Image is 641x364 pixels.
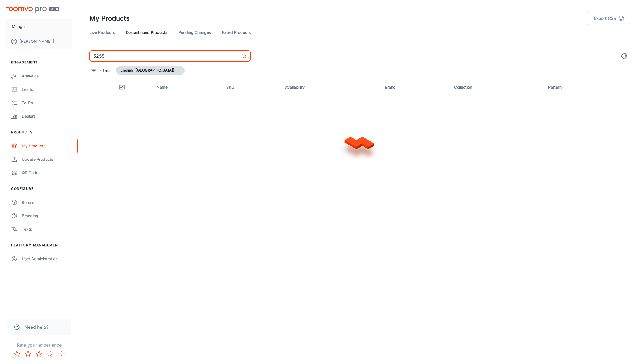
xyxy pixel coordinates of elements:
button: Rate 4 star [45,348,56,360]
p: [PERSON_NAME] [PERSON_NAME] [20,38,59,44]
div: Texts [22,226,72,232]
th: Name [152,79,222,95]
div: QR Codes [22,170,72,176]
p: Filters [99,67,110,74]
a: Live Products [89,26,115,39]
h1: My Products [89,13,130,23]
button: Mirage [6,19,72,34]
div: Leads [22,86,72,93]
div: Update Products [22,156,72,162]
span: Need help? [25,324,48,330]
button: Rate 1 star [11,348,22,360]
button: English ([GEOGRAPHIC_DATA]) [116,66,185,75]
a: Failed Products [222,26,251,39]
button: Export CSV [588,12,630,25]
button: Rate 2 star [22,348,34,360]
input: Search [89,50,239,62]
a: Discontinued Products [126,26,167,39]
th: Availability [281,79,380,95]
th: Pattern [544,79,630,95]
img: Roomvo PRO Beta [6,7,59,13]
th: SKU [222,79,281,95]
svg: Thumbnail [119,84,125,91]
a: Pending Changes [178,26,211,39]
th: Collection [450,79,544,95]
th: Brand [380,79,450,95]
div: My Products [22,143,72,149]
div: Rooms [22,199,68,205]
button: Rate 3 star [34,348,45,360]
button: settings [619,50,630,62]
div: User Administration [22,256,72,262]
div: Analytics [22,73,72,79]
div: Dealers [22,113,72,119]
p: Mirage [12,23,25,30]
button: [PERSON_NAME] [PERSON_NAME] [6,34,72,49]
button: filter [89,66,112,75]
div: Branding [22,213,72,219]
button: Rate 5 star [56,348,67,360]
p: Rate your experience [4,342,74,348]
div: To-do [22,100,72,106]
